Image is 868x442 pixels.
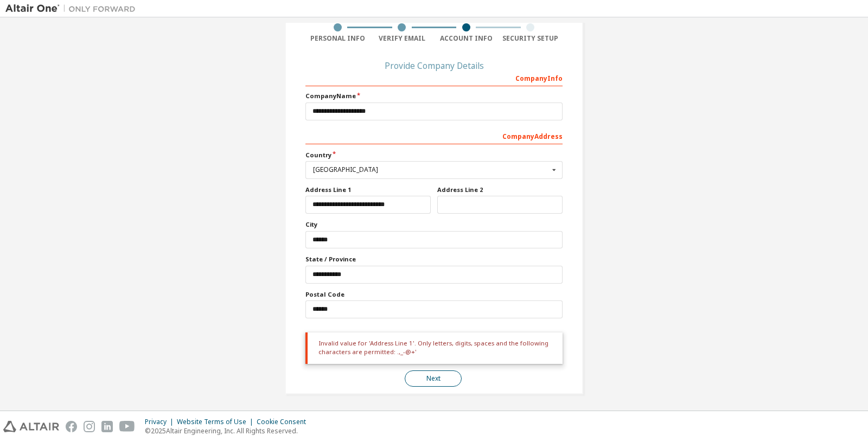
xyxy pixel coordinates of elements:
[437,185,563,194] label: Address Line 2
[101,421,113,432] img: linkedin.svg
[305,127,563,144] div: Company Address
[434,34,499,43] div: Account Info
[313,166,549,173] div: [GEOGRAPHIC_DATA]
[305,255,563,264] label: State / Province
[3,421,59,432] img: altair_logo.svg
[370,34,435,43] div: Verify Email
[305,34,370,43] div: Personal Info
[119,421,135,432] img: youtube.svg
[305,185,431,194] label: Address Line 1
[145,418,177,426] div: Privacy
[305,332,563,364] div: Invalid value for 'Address Line 1'. Only letters, digits, spaces and the following characters are...
[305,62,563,69] div: Provide Company Details
[405,370,462,387] button: Next
[84,421,95,432] img: instagram.svg
[305,69,563,86] div: Company Info
[305,92,563,100] label: Company Name
[177,418,257,426] div: Website Terms of Use
[5,3,141,14] img: Altair One
[499,34,563,43] div: Security Setup
[66,421,77,432] img: facebook.svg
[257,418,312,426] div: Cookie Consent
[305,220,563,229] label: City
[145,426,312,435] p: © 2025 Altair Engineering, Inc. All Rights Reserved.
[305,290,563,299] label: Postal Code
[305,151,563,159] label: Country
